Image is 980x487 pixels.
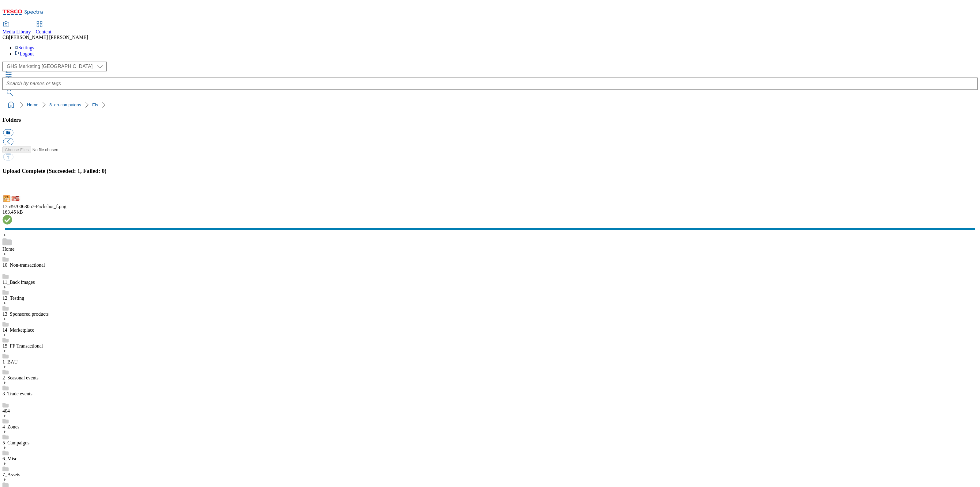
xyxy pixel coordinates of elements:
[2,280,35,285] a: 11_Back images
[36,29,51,34] span: Content
[2,262,45,268] a: 10_Non-transactional
[15,45,34,50] a: Settings
[2,343,43,348] a: 15_FF Transactional
[2,168,978,174] h3: Upload Complete (Succeeded: 1, Failed: 0)
[2,327,34,333] a: 14_Marketplace
[6,100,16,110] a: home
[2,424,19,429] a: 4_Zones
[2,194,21,203] img: preview
[9,35,88,40] span: [PERSON_NAME] [PERSON_NAME]
[2,456,17,461] a: 6_Misc
[2,22,31,35] a: Media Library
[15,51,34,56] a: Logout
[2,99,978,111] nav: breadcrumb
[49,102,81,107] a: 8_dh-campaigns
[2,78,978,90] input: Search by names or tags
[2,311,49,317] a: 13_Sponsored products
[2,204,978,209] div: 1753970063057-Packshot_f.png
[2,472,20,477] a: 7_Assets
[2,35,9,40] span: CB
[2,116,978,123] h3: Folders
[2,359,18,364] a: 1_BAU
[36,22,51,35] a: Content
[2,295,24,301] a: 12_Testing
[2,209,978,215] div: 163.45 kB
[2,246,14,252] a: Home
[27,102,38,107] a: Home
[2,408,10,413] a: 404
[92,102,98,107] a: FIs
[2,375,39,380] a: 2_Seasonal events
[2,29,31,34] span: Media Library
[2,391,32,396] a: 3_Trade events
[2,440,29,445] a: 5_Campaigns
